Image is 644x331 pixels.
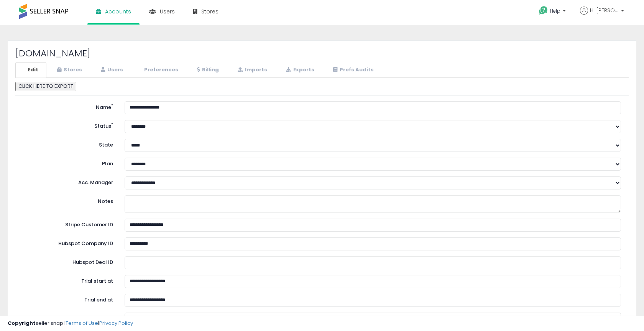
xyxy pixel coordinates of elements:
[15,48,629,58] h2: [DOMAIN_NAME]
[8,319,36,327] strong: Copyright
[228,62,275,78] a: Imports
[8,320,133,327] div: seller snap | |
[17,256,119,266] label: Hubspot Deal ID
[99,319,133,327] a: Privacy Policy
[550,8,560,14] span: Help
[323,62,382,78] a: Prefs Audits
[17,139,119,149] label: State
[17,158,119,168] label: Plan
[580,7,624,24] a: Hi [PERSON_NAME]
[47,62,90,78] a: Stores
[91,62,131,78] a: Users
[17,176,119,186] label: Acc. Manager
[17,237,119,247] label: Hubspot Company ID
[17,195,119,205] label: Notes
[17,219,119,229] label: Stripe Customer ID
[187,62,227,78] a: Billing
[132,62,186,78] a: Preferences
[276,62,322,78] a: Exports
[201,8,219,15] span: Stores
[17,101,119,111] label: Name
[17,294,119,304] label: Trial end at
[160,8,175,15] span: Users
[15,82,76,91] button: CLICK HERE TO EXPORT
[590,7,619,14] span: Hi [PERSON_NAME]
[17,313,119,323] label: Accelerator ends at
[17,120,119,130] label: Status
[66,319,98,327] a: Terms of Use
[15,62,46,78] a: Edit
[17,275,119,285] label: Trial start at
[105,8,131,15] span: Accounts
[539,6,548,15] i: Get Help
